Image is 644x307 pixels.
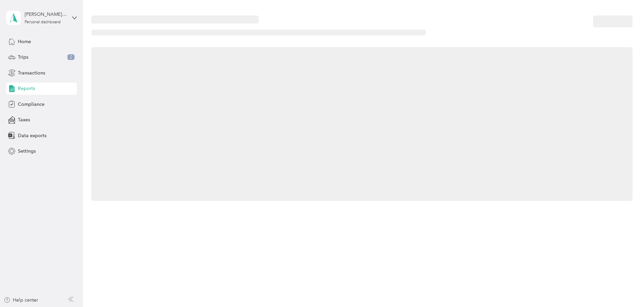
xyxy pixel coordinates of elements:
[4,297,38,304] button: Help center
[18,148,36,155] span: Settings
[18,85,35,92] span: Reports
[18,69,45,76] span: Transactions
[25,11,67,18] div: [PERSON_NAME] Love
[606,269,644,307] iframe: Everlance-gr Chat Button Frame
[25,20,61,24] div: Personal dashboard
[18,54,28,61] span: Trips
[67,54,75,60] span: 2
[18,101,45,108] span: Compliance
[18,38,31,45] span: Home
[18,132,47,139] span: Data exports
[18,116,30,123] span: Taxes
